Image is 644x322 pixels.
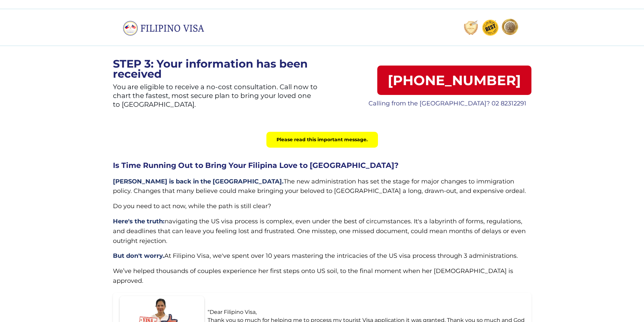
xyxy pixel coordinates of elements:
[113,218,165,225] span: Here's the truth:
[113,178,526,195] span: The new administration has set the stage for major changes to immigration policy. Changes that ma...
[113,82,318,114] p: You are eligible to receive a no-cost consultation. Call now to chart the fastest, most secure pl...
[113,161,531,170] h2: Is Time Running Out to Bring Your Filipina Love to [GEOGRAPHIC_DATA]?
[363,98,531,109] p: Calling from the [GEOGRAPHIC_DATA]? 02 82312291
[113,202,271,210] span: Do you need to act now, while the path is still clear?
[113,59,318,79] p: STEP 3: Your information has been received
[113,178,284,185] span: [PERSON_NAME] is back in the [GEOGRAPHIC_DATA].
[377,66,531,95] a: [PHONE_NUMBER]
[266,132,378,148] div: Please read this important message.
[113,218,526,245] span: navigating the US visa process is complex, even under the best of circumstances. It's a labyrinth...
[113,267,513,284] span: We’ve helped thousands of couples experience her first steps onto US soil, to the final moment wh...
[113,252,164,259] span: But don't worry.
[164,252,518,259] span: At Filipino Visa, we've spent over 10 years mastering the intricacies of the US visa process thro...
